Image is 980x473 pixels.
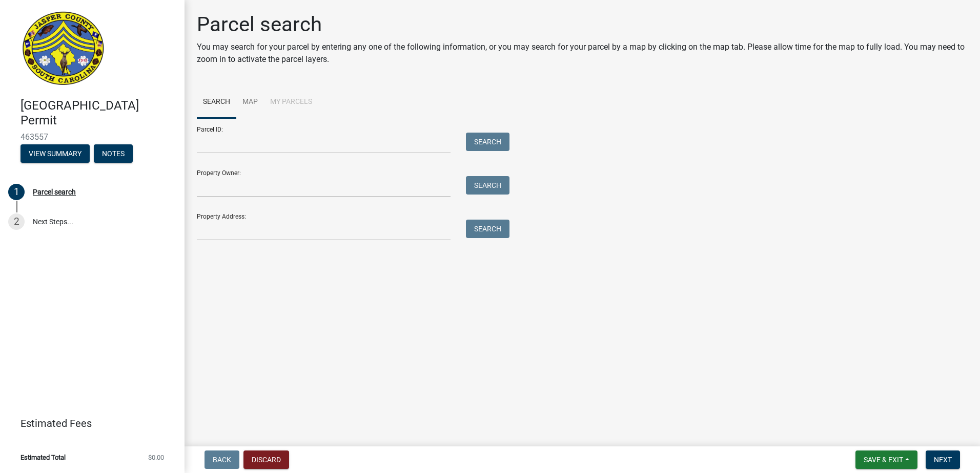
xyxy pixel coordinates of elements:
wm-modal-confirm: Summary [21,150,90,158]
img: Jasper County, South Carolina [21,11,106,88]
div: Parcel search [33,188,76,196]
button: Back [205,450,239,469]
div: 2 [8,213,25,230]
button: View Summary [21,144,90,163]
button: Notes [94,144,133,163]
p: You may search for your parcel by entering any one of the following information, or you may searc... [197,41,968,66]
span: Next [934,456,952,464]
h1: Parcel search [197,12,968,37]
wm-modal-confirm: Notes [94,150,133,158]
div: 1 [8,184,25,200]
span: Back [213,456,231,464]
button: Search [466,133,509,151]
a: Estimated Fees [8,413,168,434]
a: Map [236,86,264,119]
h4: [GEOGRAPHIC_DATA] Permit [21,98,176,128]
button: Save & Exit [855,450,917,469]
button: Discard [243,450,289,469]
a: Search [197,86,236,119]
span: Estimated Total [21,454,66,461]
button: Next [926,450,960,469]
span: $0.00 [148,454,164,461]
span: 463557 [21,132,164,142]
button: Search [466,220,509,238]
button: Search [466,176,509,195]
span: Save & Exit [864,456,903,464]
